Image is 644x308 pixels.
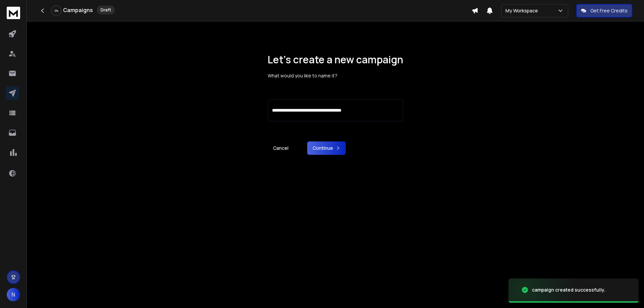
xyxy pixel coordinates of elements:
[268,72,403,79] p: What would you like to name it?
[268,54,403,66] h1: Let’s create a new campaign
[7,288,20,301] button: N
[576,4,632,17] button: Get Free Credits
[505,7,541,14] p: My Workspace
[590,7,628,14] p: Get Free Credits
[63,6,93,14] h1: Campaigns
[7,7,20,19] img: logo
[532,287,605,293] div: campaign created successfully.
[268,141,294,155] a: Cancel
[55,9,58,13] p: 0 %
[97,6,115,14] div: Draft
[307,141,346,155] button: Continue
